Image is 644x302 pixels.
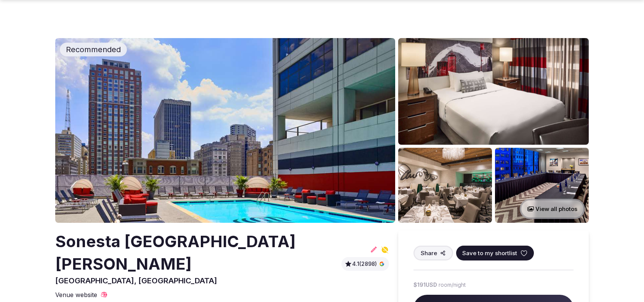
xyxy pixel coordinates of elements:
[352,260,377,268] span: 4.1 (2898)
[55,291,97,299] span: Venue website
[63,44,124,55] span: Recommended
[421,249,437,257] span: Share
[520,199,585,219] button: View all photos
[413,246,453,260] button: Share
[398,38,589,145] img: Venue gallery photo
[344,260,386,268] a: 4.1(2898)
[55,38,395,223] img: Venue cover photo
[495,148,589,223] img: Venue gallery photo
[60,43,127,56] div: Recommended
[55,276,217,285] span: [GEOGRAPHIC_DATA], [GEOGRAPHIC_DATA]
[55,230,338,275] h2: Sonesta [GEOGRAPHIC_DATA][PERSON_NAME]
[398,148,492,223] img: Venue gallery photo
[413,281,437,289] span: $191 USD
[439,281,466,289] span: room/night
[55,291,108,299] a: Venue website
[456,246,534,260] button: Save to my shortlist
[462,249,517,257] span: Save to my shortlist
